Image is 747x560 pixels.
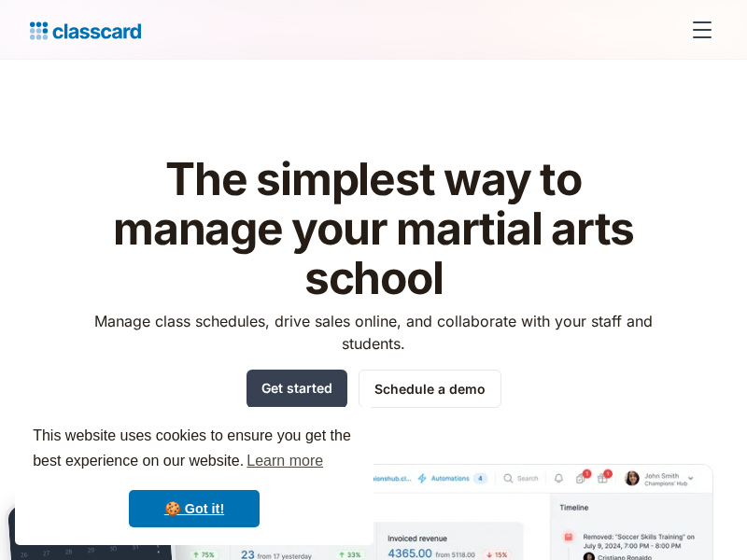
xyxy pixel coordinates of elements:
a: Schedule a demo [359,370,501,408]
a: learn more about cookies [244,447,326,475]
p: Manage class schedules, drive sales online, and collaborate with your staff and students. [78,310,670,355]
a: Get started [247,370,347,408]
div: menu [680,7,717,52]
h1: The simplest way to manage your martial arts school [78,155,670,302]
div: cookieconsent [15,407,373,545]
span: This website uses cookies to ensure you get the best experience on our website. [33,425,356,475]
a: dismiss cookie message [129,490,260,527]
a: home [30,17,141,43]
